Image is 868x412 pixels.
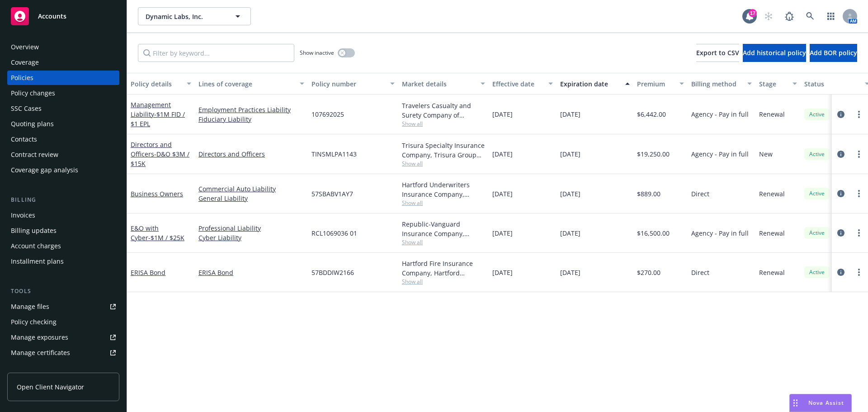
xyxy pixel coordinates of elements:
[7,71,119,85] a: Policies
[808,268,826,276] span: Active
[749,9,757,17] div: 17
[17,382,84,392] span: Open Client Navigator
[492,149,513,159] span: [DATE]
[743,48,806,57] span: Add historical policy
[7,299,119,314] a: Manage files
[198,184,304,194] a: Commercial Auto Liability
[11,223,57,238] div: Billing updates
[402,219,485,238] div: Republic-Vanguard Insurance Company, AmTrust Financial Services, RT Specialty Insurance Services,...
[854,109,864,120] a: more
[131,110,185,128] span: - $1M FID / $1 EPL
[7,330,119,345] a: Manage exposures
[198,233,304,242] a: Cyber Liability
[198,105,304,114] a: Employment Practices Liability
[7,346,119,360] a: Manage certificates
[402,141,485,160] div: Trisura Specialty Insurance Company, Trisura Group Ltd., Scale Underwriting, RT Specialty Insuran...
[759,7,778,25] a: Start snowing
[835,227,846,238] a: circleInformation
[790,394,801,412] div: Drag to move
[789,394,852,412] button: Nova Assist
[637,228,670,238] span: $16,500.00
[11,208,35,223] div: Invoices
[7,208,119,223] a: Invoices
[759,228,785,238] span: Renewal
[402,180,485,199] div: Hartford Underwriters Insurance Company, Hartford Insurance Group
[402,259,485,278] div: Hartford Fire Insurance Company, Hartford Insurance Group
[808,189,826,198] span: Active
[808,229,826,237] span: Active
[198,114,304,124] a: Fiduciary Liability
[11,361,57,375] div: Manage claims
[308,73,398,95] button: Policy number
[835,109,846,120] a: circleInformation
[131,189,183,198] a: Business Owners
[804,79,859,89] div: Status
[11,101,42,116] div: SSC Cases
[311,109,344,119] span: 107692025
[127,73,195,95] button: Policy details
[822,7,840,25] a: Switch app
[11,117,54,131] div: Quoting plans
[11,55,39,70] div: Coverage
[560,79,620,89] div: Expiration date
[131,100,185,128] a: Management Liability
[7,163,119,177] a: Coverage gap analysis
[38,13,66,20] span: Accounts
[7,86,119,100] a: Policy changes
[7,315,119,329] a: Policy checking
[11,147,58,162] div: Contract review
[780,7,798,25] a: Report a Bug
[696,44,739,62] button: Export to CSV
[402,238,485,246] span: Show all
[402,160,485,167] span: Show all
[691,268,709,277] span: Direct
[691,189,709,199] span: Direct
[7,195,119,204] div: Billing
[198,149,304,159] a: Directors and Officers
[402,120,485,128] span: Show all
[691,149,749,159] span: Agency - Pay in full
[810,44,857,62] button: Add BOR policy
[11,254,64,269] div: Installment plans
[691,109,749,119] span: Agency - Pay in full
[759,109,785,119] span: Renewal
[492,268,513,277] span: [DATE]
[560,268,580,277] span: [DATE]
[7,223,119,238] a: Billing updates
[11,346,70,360] div: Manage certificates
[637,268,660,277] span: $270.00
[11,86,55,100] div: Policy changes
[854,188,864,199] a: more
[11,239,61,253] div: Account charges
[7,254,119,269] a: Installment plans
[131,79,181,89] div: Policy details
[810,48,857,57] span: Add BOR policy
[560,149,580,159] span: [DATE]
[198,223,304,233] a: Professional Liability
[755,73,801,95] button: Stage
[637,189,660,199] span: $889.00
[492,189,513,199] span: [DATE]
[148,233,184,242] span: - $1M / $25K
[7,40,119,54] a: Overview
[743,44,806,62] button: Add historical policy
[854,227,864,238] a: more
[131,140,189,168] a: Directors and Officers
[11,132,37,147] div: Contacts
[402,101,485,120] div: Travelers Casualty and Surety Company of America, Travelers Insurance, RT Specialty Insurance Ser...
[835,188,846,199] a: circleInformation
[7,117,119,131] a: Quoting plans
[131,224,184,242] a: E&O with Cyber
[402,199,485,207] span: Show all
[7,55,119,70] a: Coverage
[492,109,513,119] span: [DATE]
[311,228,357,238] span: RCL1069036 01
[11,330,68,345] div: Manage exposures
[759,268,785,277] span: Renewal
[759,79,787,89] div: Stage
[688,73,755,95] button: Billing method
[560,109,580,119] span: [DATE]
[7,4,119,29] a: Accounts
[7,239,119,253] a: Account charges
